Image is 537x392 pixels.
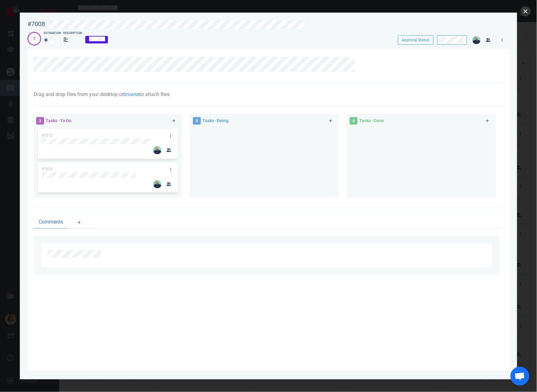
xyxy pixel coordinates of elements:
[193,117,201,125] span: 0
[34,91,123,97] span: Drag and drop files from your desktop or
[153,180,161,188] img: 26
[44,31,61,36] div: Estimation
[202,118,229,123] span: Tasks - Doing
[359,118,384,123] span: Tasks - Done
[39,218,63,226] span: Comments
[511,367,529,386] div: Ouvrir le chat
[153,146,161,154] img: 26
[33,36,35,41] div: 2
[123,91,139,97] a: browse
[63,31,82,36] div: Description
[521,6,531,16] button: close
[36,117,44,125] span: 2
[42,133,53,138] span: #7012
[350,117,358,125] span: 0
[27,20,45,28] div: #7008
[472,36,481,44] img: 26
[46,118,71,123] span: Tasks - To Do
[139,91,170,97] span: to attach files
[42,167,53,171] span: #7010
[398,35,433,45] button: Approval Status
